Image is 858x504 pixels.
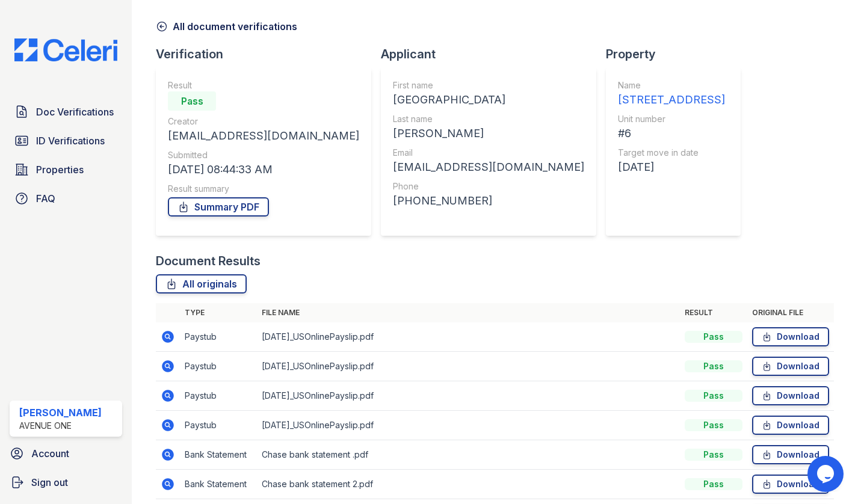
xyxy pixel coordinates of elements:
[393,159,584,176] div: [EMAIL_ADDRESS][DOMAIN_NAME]
[618,147,725,159] div: Target move in date
[393,125,584,142] div: [PERSON_NAME]
[31,446,69,461] span: Account
[10,100,122,124] a: Doc Verifications
[257,352,680,381] td: [DATE]_USOnlinePayslip.pdf
[180,470,257,499] td: Bank Statement
[168,91,216,111] div: Pass
[393,79,584,91] div: First name
[752,475,829,494] a: Download
[618,125,725,142] div: #6
[606,46,750,63] div: Property
[31,475,68,490] span: Sign out
[36,162,84,177] span: Properties
[5,470,127,494] a: Sign out
[19,405,102,420] div: [PERSON_NAME]
[257,411,680,440] td: [DATE]_USOnlinePayslip.pdf
[156,46,381,63] div: Verification
[180,303,257,322] th: Type
[36,191,55,206] span: FAQ
[168,128,359,144] div: [EMAIL_ADDRESS][DOMAIN_NAME]
[156,253,261,269] div: Document Results
[393,147,584,159] div: Email
[257,440,680,470] td: Chase bank statement .pdf
[180,440,257,470] td: Bank Statement
[180,352,257,381] td: Paystub
[168,161,359,178] div: [DATE] 08:44:33 AM
[393,180,584,192] div: Phone
[257,470,680,499] td: Chase bank statement 2.pdf
[10,129,122,153] a: ID Verifications
[5,38,127,61] img: CE_Logo_Blue-a8612792a0a2168367f1c8372b55b34899dd931a85d93a1a3d3e32e68fde9ad4.png
[257,303,680,322] th: File name
[618,159,725,176] div: [DATE]
[752,416,829,435] a: Download
[685,419,742,431] div: Pass
[393,91,584,108] div: [GEOGRAPHIC_DATA]
[618,113,725,125] div: Unit number
[168,183,359,195] div: Result summary
[752,386,829,405] a: Download
[168,149,359,161] div: Submitted
[618,79,725,91] div: Name
[156,274,247,293] a: All originals
[807,456,846,492] iframe: chat widget
[180,381,257,411] td: Paystub
[747,303,834,322] th: Original file
[381,46,606,63] div: Applicant
[5,441,127,466] a: Account
[618,91,725,108] div: [STREET_ADDRESS]
[752,357,829,376] a: Download
[685,360,742,372] div: Pass
[618,79,725,108] a: Name [STREET_ADDRESS]
[685,449,742,461] div: Pass
[680,303,747,322] th: Result
[10,186,122,211] a: FAQ
[752,327,829,346] a: Download
[393,192,584,209] div: [PHONE_NUMBER]
[180,322,257,352] td: Paystub
[257,381,680,411] td: [DATE]_USOnlinePayslip.pdf
[168,197,269,217] a: Summary PDF
[36,134,105,148] span: ID Verifications
[752,445,829,464] a: Download
[156,19,297,34] a: All document verifications
[257,322,680,352] td: [DATE]_USOnlinePayslip.pdf
[168,79,359,91] div: Result
[168,115,359,128] div: Creator
[685,478,742,490] div: Pass
[36,105,114,119] span: Doc Verifications
[393,113,584,125] div: Last name
[685,390,742,402] div: Pass
[19,420,102,432] div: Avenue One
[685,331,742,343] div: Pass
[180,411,257,440] td: Paystub
[10,158,122,182] a: Properties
